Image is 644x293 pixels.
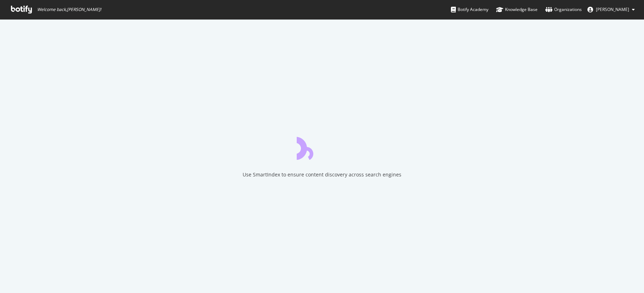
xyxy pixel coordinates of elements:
[596,6,629,12] span: Joe Edakkunnathu
[37,7,101,12] span: Welcome back, [PERSON_NAME] !
[496,6,538,13] div: Knowledge Base
[243,171,401,178] div: Use SmartIndex to ensure content discovery across search engines
[297,134,348,160] div: animation
[545,6,582,13] div: Organizations
[451,6,488,13] div: Botify Academy
[582,4,640,15] button: [PERSON_NAME]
